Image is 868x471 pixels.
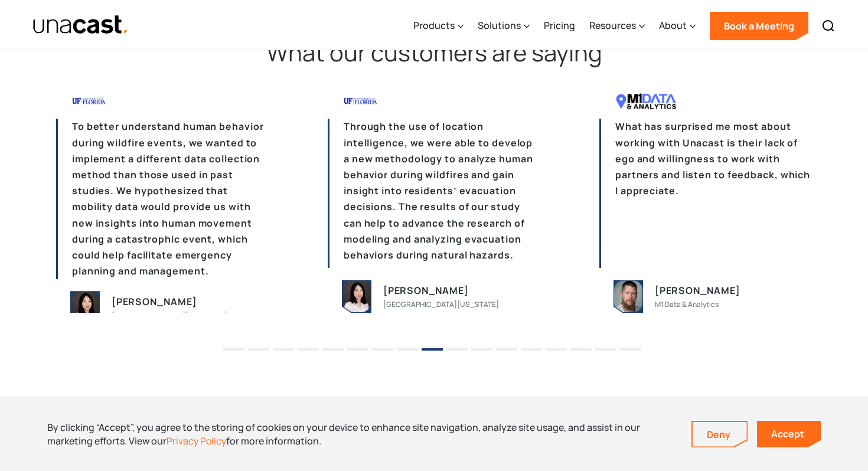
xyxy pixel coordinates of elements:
[273,348,294,351] button: 3 of 6
[589,2,645,50] div: Resources
[328,119,540,268] p: Through the use of location intelligence, we were able to develop a new methodology to analyze hu...
[614,280,642,312] img: person image
[413,2,464,50] div: Products
[167,434,226,447] a: Privacy Policy
[659,2,696,50] div: About
[347,348,368,351] button: 6 of 6
[47,421,674,447] div: By clicking “Accept”, you agree to the storing of cookies on your device to enhance site navigati...
[397,348,418,351] button: 8 of 6
[693,422,747,447] a: Deny
[56,119,269,279] p: To better understand human behavior during wildfire events, we wanted to implement a different da...
[72,91,153,110] img: company logo
[372,348,393,351] button: 7 of 6
[655,299,719,310] div: M1 Data & Analytics
[298,348,319,351] button: 4 of 6
[546,348,567,351] button: 14 of 6
[32,15,129,35] img: Unacast text logo
[422,348,443,351] button: 9 of 6
[383,283,468,299] div: [PERSON_NAME]
[521,348,542,351] button: 13 of 6
[595,348,616,351] button: 16 of 6
[446,348,468,351] button: 10 of 6
[615,91,696,110] img: company logo
[478,18,521,32] div: Solutions
[544,2,575,50] a: Pricing
[821,19,836,33] img: Search icon
[589,18,636,32] div: Resources
[496,348,517,351] button: 12 of 6
[383,299,499,310] div: [GEOGRAPHIC_DATA][US_STATE]
[620,348,641,351] button: 17 of 6
[659,18,687,32] div: About
[32,15,129,35] a: home
[342,280,371,312] img: person image
[223,348,244,351] button: 1 of 6
[757,421,821,447] a: Accept
[471,348,492,351] button: 11 of 6
[71,292,99,323] img: person image
[478,2,530,50] div: Solutions
[248,348,269,351] button: 2 of 6
[413,18,455,32] div: Products
[570,348,592,351] button: 15 of 6
[322,348,344,351] button: 5 of 6
[56,37,812,68] h2: What our customers are saying
[599,119,812,268] p: What has surprised me most about working with Unacast is their lack of ego and willingness to wor...
[344,91,425,110] img: company logo
[112,310,227,322] div: [GEOGRAPHIC_DATA][US_STATE]
[112,294,197,310] div: [PERSON_NAME]
[655,283,740,299] div: [PERSON_NAME]
[710,12,808,40] a: Book a Meeting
